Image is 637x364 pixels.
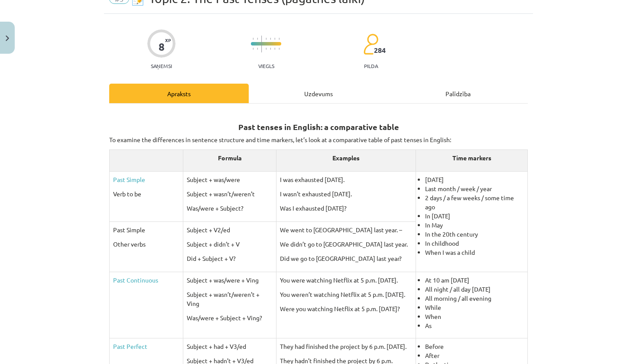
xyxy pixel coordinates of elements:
li: Last month / week / year [425,184,524,193]
p: We went to [GEOGRAPHIC_DATA] last year. – [280,225,412,234]
p: Did + Subject + V? [187,254,273,263]
img: icon-short-line-57e1e144782c952c97e751825c79c345078a6d821885a25fce030b3d8c18986b.svg [266,38,266,40]
img: icon-short-line-57e1e144782c952c97e751825c79c345078a6d821885a25fce030b3d8c18986b.svg [270,38,271,40]
img: students-c634bb4e5e11cddfef0936a35e636f08e4e9abd3cc4e673bd6f9a4125e45ecb1.svg [363,33,378,55]
p: Subject + V2/ed [187,225,273,234]
p: pilda [364,63,378,69]
li: As [425,321,524,330]
img: icon-short-line-57e1e144782c952c97e751825c79c345078a6d821885a25fce030b3d8c18986b.svg [274,38,275,40]
p: To examine the differences in sentence structure and time markers, let’s look at a comparative ta... [109,135,528,144]
li: While [425,303,524,312]
p: You weren’t watching Netflix at 5 p.m. [DATE]. [280,290,412,299]
p: Were you watching Netflix at 5 p.m. [DATE]? [280,304,412,313]
p: I was exhausted [DATE]. [280,175,412,184]
p: Saņemsi [147,63,175,69]
p: Subject + didn’t + V [187,240,273,249]
img: icon-short-line-57e1e144782c952c97e751825c79c345078a6d821885a25fce030b3d8c18986b.svg [253,38,253,40]
li: [DATE] [425,175,524,184]
li: In [DATE] [425,211,524,221]
img: icon-short-line-57e1e144782c952c97e751825c79c345078a6d821885a25fce030b3d8c18986b.svg [257,38,258,40]
span: XP [165,38,171,42]
img: icon-short-line-57e1e144782c952c97e751825c79c345078a6d821885a25fce030b3d8c18986b.svg [279,38,279,40]
img: icon-short-line-57e1e144782c952c97e751825c79c345078a6d821885a25fce030b3d8c18986b.svg [257,48,258,50]
li: At 10 am [DATE] [425,276,524,285]
img: icon-long-line-d9ea69661e0d244f92f715978eff75569469978d946b2353a9bb055b3ed8787d.svg [261,36,262,52]
p: Was/were + Subject + Ving? [187,313,273,322]
p: They had finished the project by 6 p.m. [DATE]. [280,342,412,351]
li: In childhood [425,239,524,248]
li: When [425,312,524,321]
p: Subject + was/were + Ving [187,276,273,285]
p: Past Simple [113,225,179,234]
p: I wasn’t exhausted [DATE]. [280,189,412,198]
a: Past Simple [113,175,145,183]
p: Subject + wasn’t/weren’t [187,189,273,198]
p: Subject + wasn’t/weren’t + Ving [187,290,273,308]
div: Apraksts [109,84,249,103]
p: You were watching Netflix at 5 p.m. [DATE]. [280,276,412,285]
p: Did we go to [GEOGRAPHIC_DATA] last year? [280,254,412,263]
img: icon-short-line-57e1e144782c952c97e751825c79c345078a6d821885a25fce030b3d8c18986b.svg [253,48,253,50]
div: Uzdevums [249,84,388,103]
a: Past Perfect [113,342,147,350]
div: Palīdzība [388,84,528,103]
p: Other verbs [113,240,179,249]
p: Subject + had + V3/ed [187,342,273,351]
li: All night / all day [DATE] [425,285,524,294]
a: Past Continuous [113,276,158,284]
strong: Past tenses in English: a comparative table [238,122,399,132]
p: Was/were + Subject? [187,204,273,213]
img: icon-short-line-57e1e144782c952c97e751825c79c345078a6d821885a25fce030b3d8c18986b.svg [279,48,279,50]
b: Time markers [452,154,491,162]
img: icon-short-line-57e1e144782c952c97e751825c79c345078a6d821885a25fce030b3d8c18986b.svg [274,48,275,50]
li: In the 20th century [425,230,524,239]
li: After [425,351,524,360]
span: 284 [374,46,386,54]
li: All morning / all evening [425,294,524,303]
b: Formula [218,154,242,162]
li: In May [425,221,524,230]
img: icon-short-line-57e1e144782c952c97e751825c79c345078a6d821885a25fce030b3d8c18986b.svg [270,48,271,50]
p: We didn’t go to [GEOGRAPHIC_DATA] last year. [280,240,412,249]
li: When I was a child [425,248,524,257]
p: Verb to be [113,189,179,198]
img: icon-short-line-57e1e144782c952c97e751825c79c345078a6d821885a25fce030b3d8c18986b.svg [266,48,266,50]
li: Before [425,342,524,351]
li: 2 days / a few weeks / some time ago [425,193,524,211]
p: Subject + was/were [187,175,273,184]
b: Examples [332,154,360,162]
div: 8 [159,41,165,53]
img: icon-close-lesson-0947bae3869378f0d4975bcd49f059093ad1ed9edebbc8119c70593378902aed.svg [6,36,9,41]
p: Viegls [258,63,274,69]
p: Was I exhausted [DATE]? [280,204,412,213]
